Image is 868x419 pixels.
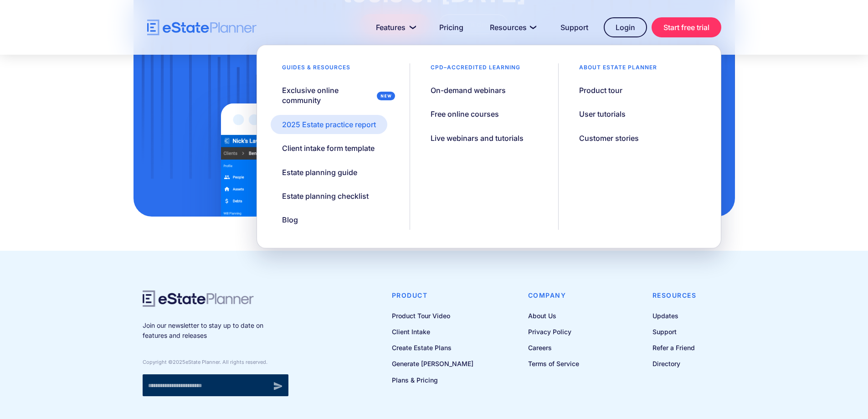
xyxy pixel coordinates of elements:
[431,109,499,119] div: Free online courses
[652,290,697,300] h4: Resources
[271,63,362,76] div: Guides & resources
[392,290,473,300] h4: Product
[652,326,697,337] a: Support
[568,63,668,76] div: About estate planner
[579,133,639,143] div: Customer stories
[652,358,697,369] a: Directory
[392,358,473,369] a: Generate [PERSON_NAME]
[579,85,622,95] div: Product tour
[282,143,375,153] div: Client intake form template
[568,104,637,124] a: User tutorials
[528,358,579,369] a: Terms of Service
[431,85,506,95] div: On-demand webinars
[528,342,579,353] a: Careers
[652,17,721,37] a: Start free trial
[419,104,510,124] a: Free online courses
[528,290,579,300] h4: Company
[652,310,697,321] a: Updates
[419,63,532,76] div: CPD–accredited learning
[271,81,401,110] a: Exclusive online community
[271,186,380,206] a: Estate planning checklist
[479,18,545,36] a: Resources
[365,18,424,36] a: Features
[282,191,369,201] div: Estate planning checklist
[568,81,634,100] a: Product tour
[550,18,599,36] a: Support
[392,374,473,386] a: Plans & Pricing
[143,374,288,396] form: Newsletter signup
[282,167,357,177] div: Estate planning guide
[419,81,517,100] a: On-demand webinars
[147,20,257,36] a: home
[271,210,309,229] a: Blog
[143,359,288,365] div: Copyright © eState Planner. All rights reserved.
[271,115,387,134] a: 2025 Estate practice report
[143,321,288,341] p: Join our newsletter to stay up to date on features and releases
[282,119,376,129] div: 2025 Estate practice report
[282,85,373,106] div: Exclusive online community
[271,139,386,158] a: Client intake form template
[271,163,369,182] a: Estate planning guide
[528,326,579,337] a: Privacy Policy
[392,342,473,353] a: Create Estate Plans
[431,133,524,143] div: Live webinars and tutorials
[428,18,474,36] a: Pricing
[568,129,650,148] a: Customer stories
[604,17,647,37] a: Login
[282,215,298,225] div: Blog
[579,109,626,119] div: User tutorials
[419,129,535,148] a: Live webinars and tutorials
[392,326,473,337] a: Client Intake
[652,342,697,353] a: Refer a Friend
[528,310,579,321] a: About Us
[392,310,473,321] a: Product Tour Video
[173,359,185,365] span: 2025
